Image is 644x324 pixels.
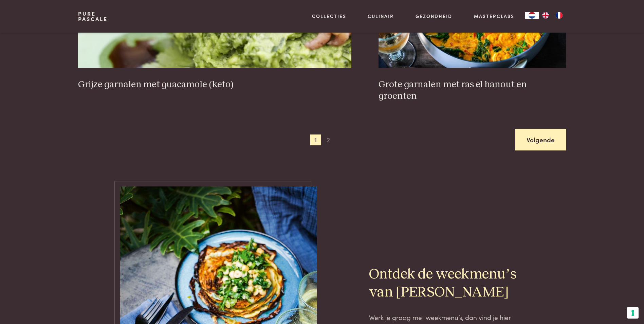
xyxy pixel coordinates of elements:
[539,12,552,19] a: EN
[312,13,346,20] a: Collecties
[627,307,639,319] button: Uw voorkeuren voor toestemming voor trackingtechnologieën
[552,12,566,19] a: FR
[310,134,321,145] span: 1
[379,79,566,102] h3: Grote garnalen met ras el hanout en groenten
[474,13,514,20] a: Masterclass
[369,266,525,302] h2: Ontdek de weekmenu’s van [PERSON_NAME]
[416,13,452,20] a: Gezondheid
[368,13,394,20] a: Culinair
[323,134,334,145] span: 2
[78,11,108,22] a: PurePascale
[525,12,539,19] div: Language
[78,79,351,91] h3: Grijze garnalen met guacamole (keto)
[525,12,566,19] aside: Language selected: Nederlands
[539,12,566,19] ul: Language list
[515,129,566,150] a: Volgende
[525,12,539,19] a: NL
